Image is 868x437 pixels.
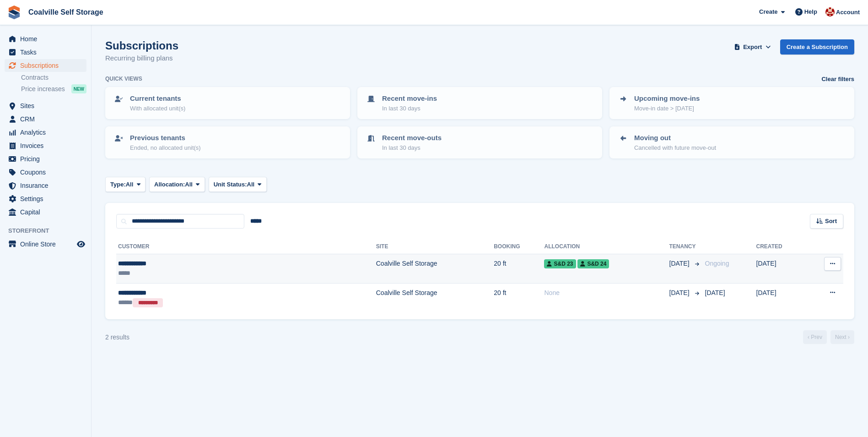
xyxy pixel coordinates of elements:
[105,333,129,342] div: 2 results
[376,254,494,284] td: Coalville Self Storage
[71,84,86,93] div: NEW
[5,206,86,218] a: menu
[5,238,86,251] a: menu
[830,330,854,344] a: Next
[20,192,75,205] span: Settings
[382,133,442,143] p: Recent move-outs
[5,59,86,72] a: menu
[75,239,86,250] a: Preview store
[376,240,494,254] th: Site
[130,133,201,143] p: Previous tenants
[20,139,75,152] span: Invoices
[209,177,267,192] button: Unit Status: All
[634,93,700,104] p: Upcoming move-ins
[358,127,601,158] a: Recent move-outs In last 30 days
[185,180,193,189] span: All
[634,104,700,113] p: Move-in date > [DATE]
[105,53,178,64] p: Recurring billing plans
[7,5,21,19] img: stora-icon-8386f47178a22dfd0bd8f6a31ec36ba5ce8667c1dd55bd0f319d3a0aa187defe.svg
[106,127,349,158] a: Previous tenants Ended, no allocated unit(s)
[733,39,773,55] button: Export
[544,240,669,254] th: Allocation
[836,8,860,17] span: Account
[705,289,725,296] span: [DATE]
[25,5,107,20] a: Coalville Self Storage
[5,46,86,59] a: menu
[5,139,86,152] a: menu
[494,240,544,254] th: Booking
[21,84,86,94] a: Price increases NEW
[110,180,126,189] span: Type:
[756,254,807,284] td: [DATE]
[821,75,854,84] a: Clear filters
[494,283,544,312] td: 20 ft
[803,330,827,344] a: Previous
[705,260,729,267] span: Ongoing
[634,133,716,143] p: Moving out
[756,283,807,312] td: [DATE]
[5,33,86,45] a: menu
[20,126,75,139] span: Analytics
[20,33,75,45] span: Home
[21,73,86,82] a: Contracts
[780,39,854,55] a: Create a Subscription
[20,113,75,126] span: CRM
[610,88,853,118] a: Upcoming move-ins Move-in date > [DATE]
[20,206,75,218] span: Capital
[20,179,75,192] span: Insurance
[669,240,701,254] th: Tenancy
[825,7,835,16] img: Hannah Milner
[149,177,205,192] button: Allocation: All
[544,288,669,298] div: None
[130,143,201,153] p: Ended, no allocated unit(s)
[494,254,544,284] td: 20 ft
[382,104,437,113] p: In last 30 days
[5,99,86,112] a: menu
[610,127,853,158] a: Moving out Cancelled with future move-out
[5,113,86,126] a: menu
[5,126,86,139] a: menu
[20,59,75,72] span: Subscriptions
[382,143,442,153] p: In last 30 days
[5,192,86,205] a: menu
[358,88,601,118] a: Recent move-ins In last 30 days
[106,88,349,118] a: Current tenants With allocated unit(s)
[214,180,247,189] span: Unit Status:
[825,217,837,226] span: Sort
[247,180,255,189] span: All
[669,288,691,298] span: [DATE]
[130,104,185,113] p: With allocated unit(s)
[105,177,146,192] button: Type: All
[756,240,807,254] th: Created
[8,226,91,235] span: Storefront
[577,259,609,268] span: S&D 24
[634,143,716,153] p: Cancelled with future move-out
[376,283,494,312] td: Coalville Self Storage
[21,85,65,93] span: Price increases
[130,93,185,104] p: Current tenants
[20,238,75,251] span: Online Store
[20,99,75,112] span: Sites
[804,7,817,16] span: Help
[5,153,86,165] a: menu
[5,166,86,179] a: menu
[801,330,856,344] nav: Page
[154,180,185,189] span: Allocation:
[116,240,376,254] th: Customer
[743,43,762,52] span: Export
[382,93,437,104] p: Recent move-ins
[669,259,691,268] span: [DATE]
[5,179,86,192] a: menu
[105,39,178,52] h1: Subscriptions
[759,7,777,16] span: Create
[105,75,142,83] h6: Quick views
[544,259,576,268] span: S&D 23
[20,153,75,165] span: Pricing
[20,46,75,59] span: Tasks
[20,166,75,179] span: Coupons
[126,180,134,189] span: All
